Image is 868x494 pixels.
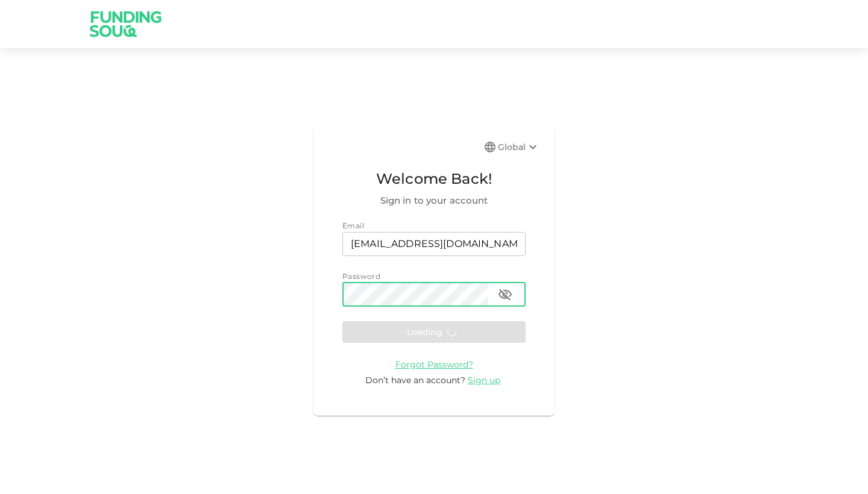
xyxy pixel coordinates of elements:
a: Forgot Password? [395,358,473,370]
span: Forgot Password? [395,359,473,370]
span: Email [342,221,364,230]
span: Password [342,272,380,281]
span: Welcome Back! [342,167,526,190]
input: email [342,232,526,256]
div: Global [498,140,540,154]
input: password [342,283,488,307]
span: Sign in to your account [342,193,526,208]
span: Sign up [468,375,500,386]
span: Don’t have an account? [365,375,465,386]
